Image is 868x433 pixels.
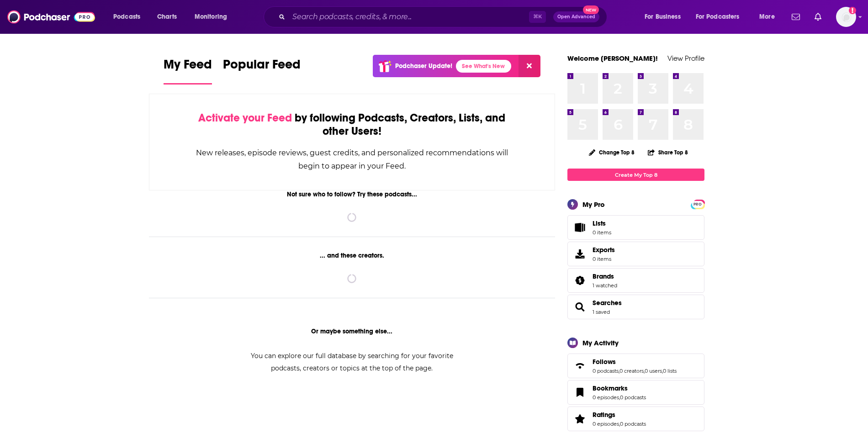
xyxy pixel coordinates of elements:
span: Bookmarks [567,380,704,405]
a: 0 episodes [593,421,619,427]
a: 0 podcasts [620,394,646,401]
button: Show profile menu [836,7,856,27]
a: Charts [151,10,182,24]
span: For Business [645,11,681,23]
a: Bookmarks [571,386,589,399]
div: My Activity [582,338,619,347]
a: Welcome [PERSON_NAME]! [567,54,658,63]
span: New [583,5,599,14]
svg: Add a profile image [849,7,856,14]
a: Searches [593,299,622,307]
span: Activate your Feed [198,111,292,125]
span: , [662,368,663,374]
a: PRO [692,201,703,207]
span: Popular Feed [223,57,301,78]
button: open menu [107,10,152,24]
span: , [619,421,620,427]
span: Lists [571,221,589,234]
a: Searches [571,301,589,313]
div: by following Podcasts, Creators, Lists, and other Users! [195,111,509,138]
img: Podchaser - Follow, Share and Rate Podcasts [7,8,95,26]
a: 0 lists [663,368,677,374]
button: Share Top 8 [647,143,688,161]
span: More [759,11,775,23]
a: Ratings [571,412,589,425]
a: My Feed [164,57,212,84]
a: 0 episodes [593,394,619,401]
span: Logged in as rowan.sullivan [836,7,856,27]
span: Ratings [567,407,704,431]
span: Brands [567,268,704,293]
img: User Profile [836,7,856,27]
button: open menu [188,10,239,24]
a: Follows [571,359,589,372]
div: Not sure who to follow? Try these podcasts... [149,190,555,198]
span: For Podcasters [696,11,740,23]
button: Change Top 8 [583,147,640,158]
button: Open AdvancedNew [553,11,599,22]
span: Exports [571,248,589,260]
a: Brands [571,274,589,287]
span: Bookmarks [593,384,628,392]
span: , [619,394,620,401]
span: Monitoring [195,11,227,23]
a: Brands [593,272,617,280]
div: New releases, episode reviews, guest credits, and personalized recommendations will begin to appe... [195,146,509,173]
span: Charts [157,11,177,23]
button: open menu [638,10,692,24]
span: Ratings [593,411,615,419]
span: My Feed [164,57,212,78]
a: 0 creators [619,368,644,374]
span: Searches [567,295,704,319]
a: Exports [567,242,704,266]
span: , [644,368,645,374]
a: Ratings [593,411,646,419]
span: Open Advanced [557,15,595,19]
span: Brands [593,272,614,280]
a: Bookmarks [593,384,646,392]
a: View Profile [667,54,704,63]
span: Follows [593,358,616,366]
span: , [619,368,619,374]
a: 1 watched [593,282,617,289]
span: Podcasts [113,11,140,23]
span: PRO [692,201,703,208]
span: Lists [593,219,611,227]
div: Or maybe something else... [149,327,555,335]
div: My Pro [582,200,605,209]
a: 0 podcasts [593,368,619,374]
p: Podchaser Update! [395,62,452,70]
span: Exports [593,246,615,254]
a: 1 saved [593,309,610,315]
span: 0 items [593,229,611,236]
button: open menu [753,10,786,24]
div: Search podcasts, credits, & more... [272,6,616,27]
span: ⌘ K [529,11,546,23]
button: open menu [690,10,753,24]
a: Follows [593,358,677,366]
a: Show notifications dropdown [811,9,825,25]
a: See What's New [456,60,511,73]
a: 0 podcasts [620,421,646,427]
div: You can explore our full database by searching for your favorite podcasts, creators or topics at ... [239,350,464,375]
a: Create My Top 8 [567,169,704,181]
a: 0 users [645,368,662,374]
a: Lists [567,215,704,240]
span: 0 items [593,256,615,262]
span: Follows [567,354,704,378]
div: ... and these creators. [149,252,555,259]
a: Show notifications dropdown [788,9,804,25]
a: Popular Feed [223,57,301,84]
span: Lists [593,219,606,227]
input: Search podcasts, credits, & more... [289,10,529,24]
